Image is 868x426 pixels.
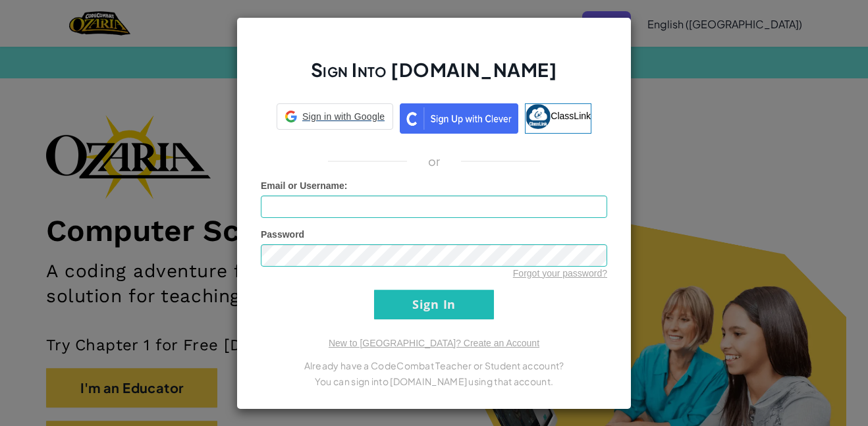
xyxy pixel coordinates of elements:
p: Already have a CodeCombat Teacher or Student account? [261,358,607,373]
p: or [428,153,441,169]
label: : [261,179,348,192]
a: Forgot your password? [513,268,607,279]
h2: Sign Into [DOMAIN_NAME] [261,57,607,95]
span: Sign in with Google [302,110,385,123]
a: New to [GEOGRAPHIC_DATA]? Create an Account [329,338,539,348]
p: You can sign into [DOMAIN_NAME] using that account. [261,373,607,389]
div: Sign in with Google [277,103,393,130]
span: ClassLink [551,110,591,120]
span: Password [261,229,304,240]
img: classlink-logo-small.png [526,104,551,129]
a: Sign in with Google [277,103,393,134]
img: clever_sso_button@2x.png [400,103,518,134]
input: Sign In [374,290,494,319]
span: Email or Username [261,180,344,191]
